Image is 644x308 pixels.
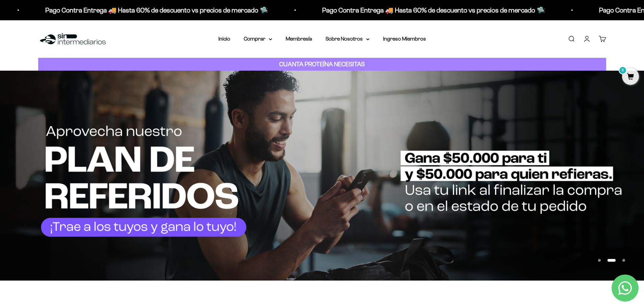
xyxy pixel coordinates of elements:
summary: Sobre Nosotros [326,34,369,43]
a: 0 [622,73,639,81]
p: Pago Contra Entrega 🚚 Hasta 60% de descuento vs precios de mercado 🛸 [302,5,525,16]
summary: Comprar [244,34,272,43]
a: Inicio [218,36,230,42]
mark: 0 [619,66,627,74]
a: Membresía [286,36,312,42]
p: Pago Contra Entrega 🚚 Hasta 60% de descuento vs precios de mercado 🛸 [25,5,248,16]
a: Ingreso Miembros [383,36,426,42]
strong: CUANTA PROTEÍNA NECESITAS [279,61,365,68]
